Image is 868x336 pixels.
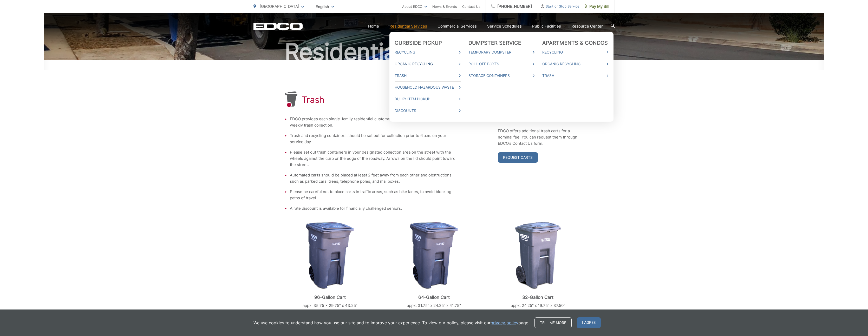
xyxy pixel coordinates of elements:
a: Tell me more [534,317,572,328]
a: Dumpster Service [468,40,521,46]
p: 32-Gallon Cart [492,295,583,300]
a: Discounts [395,108,461,114]
span: [GEOGRAPHIC_DATA] [260,4,299,9]
a: Storage Containers [468,73,534,79]
li: Automated carts should be placed at least 2 feet away from each other and obstructions such as pa... [290,172,456,185]
a: Request Carts [498,152,538,163]
a: Apartments & Condos [542,40,608,46]
a: About EDCO [402,3,427,10]
a: Recycling [542,49,608,55]
a: Resource Center [571,23,603,29]
p: 96-Gallon Cart [285,295,376,300]
span: Pay My Bill [585,3,609,10]
span: English [312,2,338,11]
p: appx. 24.25" x 19.75" x 37.50" [492,302,583,309]
a: Trash [395,73,461,79]
h1: Trash [302,95,325,105]
p: EDCO offers additional trash carts for a nominal fee. You can request them through EDCO’s Contact... [498,128,584,147]
span: I agree [577,317,601,328]
p: 64-Gallon Cart [388,295,479,300]
a: Organic Recycling [395,61,461,67]
p: appx. 31.75" x 24.25" x 41.75" [388,302,479,309]
li: Please be careful not to place carts in traffic areas, such as bike lanes, to avoid blocking path... [290,189,456,201]
a: Recycling [395,49,461,55]
li: A rate discount is available for financially challenged seniors. [290,205,456,212]
a: Trash [542,73,608,79]
a: EDCD logo. Return to the homepage. [253,23,303,30]
a: News & Events [432,3,457,10]
a: Service Schedules [487,23,522,29]
li: Please set out trash containers in your designated collection area on the street with the wheels ... [290,149,456,168]
a: Bulky Item Pickup [395,96,461,102]
h2: Residential Services [253,39,615,65]
p: We use cookies to understand how you use our site and to improve your experience. To view our pol... [253,320,529,326]
a: Contact Us [462,3,480,10]
a: Public Facilities [532,23,561,29]
img: cart-trash.png [306,222,354,289]
li: Trash and recycling containers should be set out for collection prior to 6 a.m. on your service day. [290,133,456,145]
img: cart-trash.png [410,222,458,289]
img: cart-trash-32.png [515,222,561,289]
p: appx. 35.75 x 29.75” x 43.25" [285,302,376,309]
a: Organic Recycling [542,61,608,67]
li: EDCO provides each single-family residential customer with a GRAY automated cart for weekly trash... [290,116,456,128]
a: Home [368,23,379,29]
a: Residential Services [389,23,427,29]
a: Temporary Dumpster [468,49,534,55]
a: Curbside Pickup [395,40,442,46]
a: privacy policy [491,320,518,326]
a: Roll-Off Boxes [468,61,534,67]
a: Commercial Services [438,23,477,29]
a: Household Hazardous Waste [395,84,461,90]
